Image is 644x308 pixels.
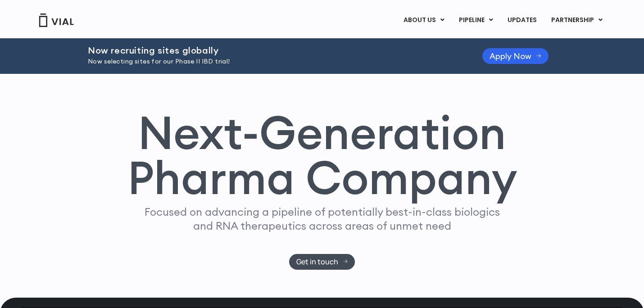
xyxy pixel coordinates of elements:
[141,205,503,233] p: Focused on advancing a pipeline of potentially best-in-class biologics and RNA therapeutics acros...
[127,110,517,201] h1: Next-Generation Pharma Company
[88,57,460,67] p: Now selecting sites for our Phase II IBD trial!
[490,53,531,59] span: Apply Now
[88,45,460,55] h2: Now recruiting sites globally
[289,254,355,270] a: Get in touch
[500,13,544,28] a: UPDATES
[296,258,338,265] span: Get in touch
[452,13,500,28] a: PIPELINEMenu Toggle
[544,13,610,28] a: PARTNERSHIPMenu Toggle
[482,48,549,64] a: Apply Now
[38,14,74,27] img: Vial Logo
[396,13,451,28] a: ABOUT USMenu Toggle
